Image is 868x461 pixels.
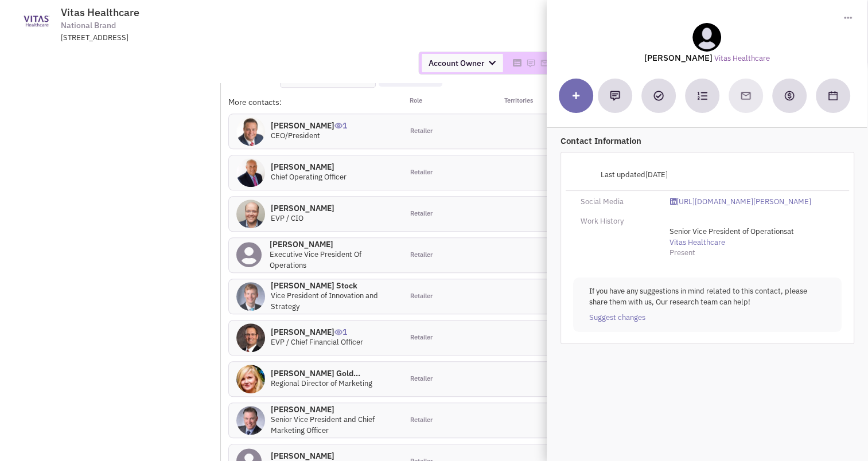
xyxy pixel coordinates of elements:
[489,96,577,108] div: Territories
[228,96,403,108] div: More contacts:
[271,327,363,337] h4: [PERSON_NAME]
[334,318,347,337] span: 1
[271,291,378,311] span: Vice President of Innovation and Strategy
[271,337,363,347] span: EVP / Chief Financial Officer
[236,117,265,146] img: Wyzdueyj4km-wV6o-RtaTA.jpg
[589,286,826,307] p: If you have any suggestions in mind related to this contact, please share them with us, Our resea...
[271,172,347,182] span: Chief Operating Officer
[410,127,432,136] span: Retailer
[410,168,432,177] span: Retailer
[334,123,342,128] img: icon-UserInteraction.png
[573,164,675,186] div: Last updated
[589,312,645,323] a: Suggest changes
[236,200,265,228] img: kSc3U5vGnUedWkiKckegzA.jpg
[236,158,265,187] img: vH2zc8ycl0iSBikpmt1FmQ.jpg
[645,170,668,179] span: [DATE]
[410,292,432,301] span: Retailer
[270,239,395,249] h4: [PERSON_NAME]
[271,415,375,435] span: Senior Vice President and Chief Marketing Officer
[410,333,432,342] span: Retailer
[560,135,854,147] p: Contact Information
[61,19,116,32] span: National Brand
[670,248,695,257] span: Present
[236,406,265,435] img: ZGTDMKt9lkGPu50a0FZytA.jpg
[697,91,707,101] img: Subscribe to a cadence
[573,216,663,227] div: Work History
[410,209,432,218] span: Retailer
[61,33,360,44] div: [STREET_ADDRESS]
[271,203,334,213] h4: [PERSON_NAME]
[610,91,620,101] img: Add a note
[271,131,320,140] span: CEO/President
[644,52,713,63] lable: [PERSON_NAME]
[714,53,770,64] a: Vitas Healthcare
[784,90,795,101] img: Create a deal
[271,451,357,461] h4: [PERSON_NAME]
[692,23,721,52] img: teammate.png
[402,96,489,108] div: Role
[334,329,342,335] img: icon-UserInteraction.png
[573,197,663,208] div: Social Media
[828,91,838,100] img: Schedule a Meeting
[410,251,432,260] span: Retailer
[670,226,787,236] span: Senior Vice President of Operations
[236,282,265,311] img: mz84hgtlIUaRKnnfBIpucg.jpg
[61,6,139,19] span: Vitas Healthcare
[670,197,811,208] a: [URL][DOMAIN_NAME][PERSON_NAME]
[271,368,372,378] h4: [PERSON_NAME] Gold...
[334,112,347,131] span: 1
[271,162,347,172] h4: [PERSON_NAME]
[526,58,535,68] img: Please add to your accounts
[540,58,549,68] img: Please add to your accounts
[422,54,503,72] span: Account Owner
[653,91,664,101] img: Add a Task
[410,416,432,425] span: Retailer
[271,120,347,131] h4: [PERSON_NAME]
[271,213,303,223] span: EVP / CIO
[236,365,265,393] img: vqDk52bTzkuR_7UtbwlD6g.jpg
[271,404,395,415] h4: [PERSON_NAME]
[270,249,361,270] span: Executive Vice President Of Operations
[670,237,725,248] a: Vitas Healthcare
[670,226,794,247] span: at
[410,374,432,384] span: Retailer
[271,280,395,291] h4: [PERSON_NAME] Stock
[271,378,372,388] span: Regional Director of Marketing
[236,323,265,352] img: bdMVGm8DR0SxK6oTqNScKA.jpg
